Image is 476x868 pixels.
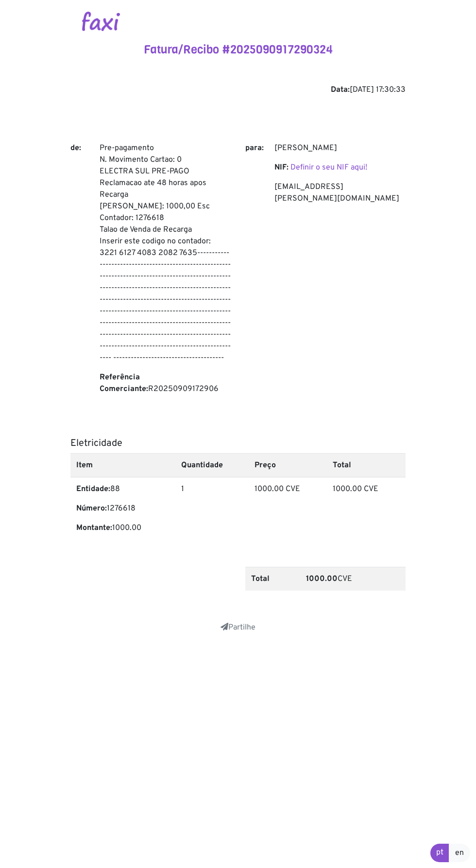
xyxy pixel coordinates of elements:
[76,504,107,513] b: Número:
[331,85,350,95] b: Data:
[274,181,406,204] p: [EMAIL_ADDRESS][PERSON_NAME][DOMAIN_NAME]
[327,453,406,477] th: Total
[327,477,406,547] td: 1000.00 CVE
[245,143,264,153] b: para:
[175,453,249,477] th: Quantidade
[76,484,110,494] b: Entidade:
[70,84,406,96] div: [DATE] 17:30:33
[70,143,81,153] b: de:
[274,142,406,154] p: [PERSON_NAME]
[449,844,470,862] a: en
[70,43,406,57] h4: Fatura/Recibo #2025090917290324
[300,567,406,591] td: CVE
[430,844,449,862] a: pt
[175,477,249,547] td: 1
[76,522,170,534] p: 1000.00
[70,438,406,449] h5: Eletricidade
[100,142,231,364] p: Pre-pagamento N. Movimento Cartao: 0 ELECTRA SUL PRE-PAGO Reclamacao ate 48 horas apos Recarga [P...
[221,623,255,632] a: Partilhe
[306,574,338,584] b: 1000.00
[76,483,170,495] p: 88
[76,523,112,533] b: Montante:
[245,567,300,591] th: Total
[274,163,289,172] b: NIF:
[249,477,327,547] td: 1000.00 CVE
[100,372,231,395] p: R20250909172906
[290,163,367,172] a: Definir o seu NIF aqui!
[70,453,175,477] th: Item
[249,453,327,477] th: Preço
[100,373,148,394] b: Referência Comerciante:
[76,503,170,514] p: 1276618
